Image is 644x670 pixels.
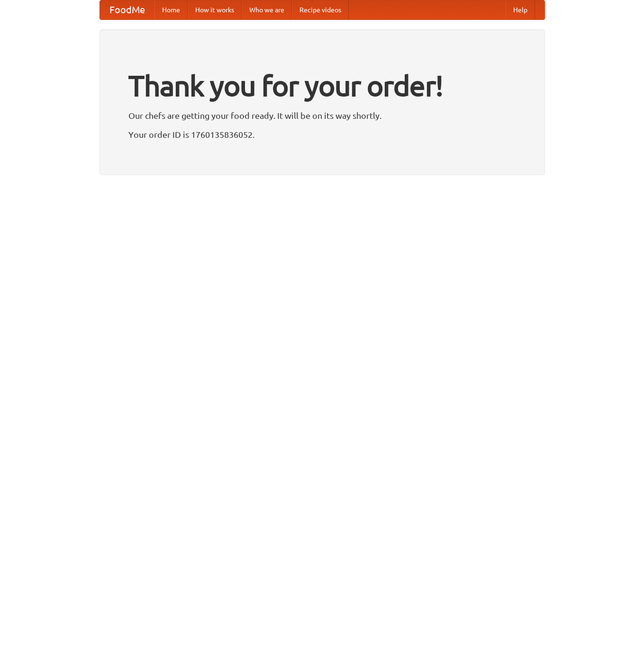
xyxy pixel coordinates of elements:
a: Who we are [242,0,292,19]
p: Our chefs are getting your food ready. It will be on its way shortly. [128,108,516,123]
a: How it works [188,0,242,19]
h1: Thank you for your order! [128,63,516,108]
a: Home [154,0,188,19]
a: FoodMe [100,0,154,19]
a: Recipe videos [292,0,349,19]
p: Your order ID is 1760135836052. [128,127,516,142]
a: Help [506,0,535,19]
